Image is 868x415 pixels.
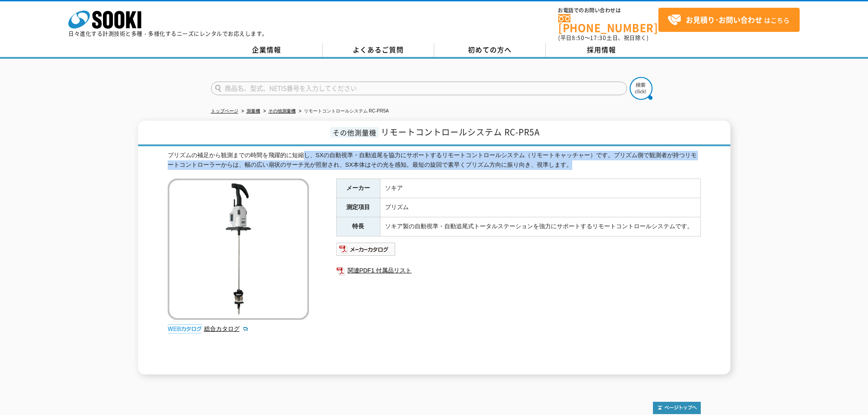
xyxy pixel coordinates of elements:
a: トップページ [211,108,238,113]
a: 測量機 [247,108,260,113]
img: メーカーカタログ [336,242,396,256]
a: 企業情報 [211,43,323,57]
a: その他測量機 [268,108,296,113]
td: ソキア [380,179,700,198]
th: メーカー [336,179,380,198]
th: 特長 [336,217,380,236]
span: お電話でのお問い合わせは [558,8,658,13]
strong: お見積り･お問い合わせ [686,14,762,25]
img: btn_search.png [630,77,652,100]
li: リモートコントロールシステム RC-PR5A [297,107,389,116]
p: 日々進化する計測技術と多種・多様化するニーズにレンタルでお応えします。 [68,31,268,36]
a: 総合カタログ [204,325,249,332]
td: プリズム [380,198,700,217]
a: 関連PDF1 付属品リスト [336,265,701,277]
input: 商品名、型式、NETIS番号を入力してください [211,82,627,95]
span: 17:30 [590,34,606,42]
a: よくあるご質問 [323,43,434,57]
img: リモートコントロールシステム RC-PR5A [168,179,309,320]
span: 初めての方へ [468,45,512,55]
a: [PHONE_NUMBER] [558,14,658,33]
a: メーカーカタログ [336,248,396,255]
span: 8:50 [572,34,585,42]
a: 初めての方へ [434,43,546,57]
span: はこちら [668,13,790,27]
img: webカタログ [168,324,202,333]
span: (平日 ～ 土日、祝日除く) [558,34,648,42]
span: リモートコントロールシステム RC-PR5A [381,126,540,138]
img: トップページへ [653,402,701,414]
div: プリズムの補足から観測までの時間を飛躍的に短縮し、SXの自動視準・自動追尾を協力にサポートするリモートコントロールシステム（リモートキャッチャー）です。プリズム側で観測者が持つリモートコントロー... [168,151,701,170]
a: お見積り･お問い合わせはこちら [658,8,800,32]
span: その他測量機 [330,127,379,138]
a: 採用情報 [546,43,657,57]
td: ソキア製の自動視準・自動追尾式トータルステーションを強力にサポートするリモートコントロールシステムです。 [380,217,700,236]
th: 測定項目 [336,198,380,217]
